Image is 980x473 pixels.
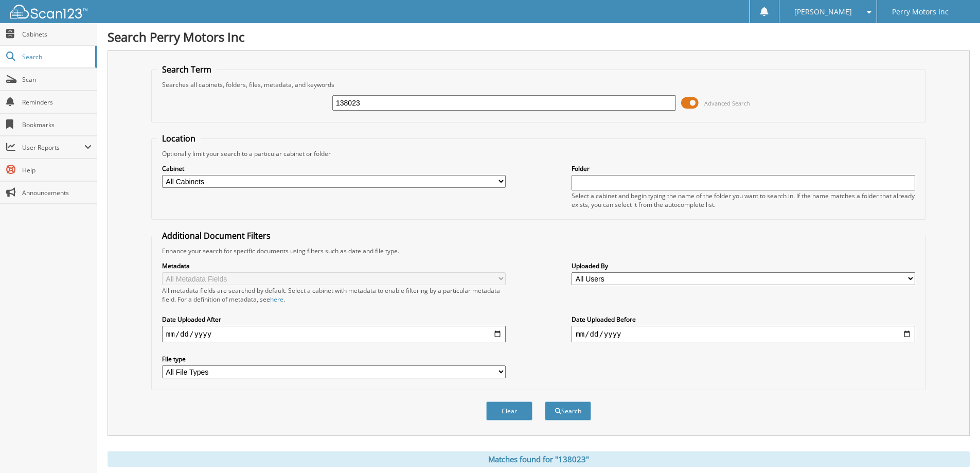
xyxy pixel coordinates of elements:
[10,5,87,19] img: scan123-logo-white.svg
[22,188,92,197] span: Announcements
[545,401,591,421] button: Search
[162,286,506,304] div: All metadata fields are searched by default. Select a cabinet with metadata to enable filtering b...
[157,64,217,75] legend: Search Term
[22,120,92,129] span: Bookmarks
[108,451,970,467] div: Matches found for "138023"
[892,9,949,15] span: Perry Motors Inc
[22,75,92,84] span: Scan
[162,326,506,342] input: start
[22,98,92,107] span: Reminders
[162,261,506,270] label: Metadata
[270,295,283,304] a: here
[704,99,750,107] span: Advanced Search
[157,80,920,89] div: Searches all cabinets, folders, files, metadata, and keywords
[157,247,920,255] div: Enhance your search for specific documents using filters such as date and file type.
[22,52,90,61] span: Search
[572,191,915,209] div: Select a cabinet and begin typing the name of the folder you want to search in. If the name match...
[572,326,915,342] input: end
[157,133,201,144] legend: Location
[108,28,970,45] h1: Search Perry Motors Inc
[162,355,506,363] label: File type
[572,164,915,173] label: Folder
[162,315,506,324] label: Date Uploaded After
[572,315,915,324] label: Date Uploaded Before
[572,261,915,270] label: Uploaded By
[22,143,84,152] span: User Reports
[22,166,92,174] span: Help
[157,149,920,158] div: Optionally limit your search to a particular cabinet or folder
[794,9,852,15] span: [PERSON_NAME]
[162,164,506,173] label: Cabinet
[157,230,276,241] legend: Additional Document Filters
[22,30,92,39] span: Cabinets
[486,401,532,421] button: Clear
